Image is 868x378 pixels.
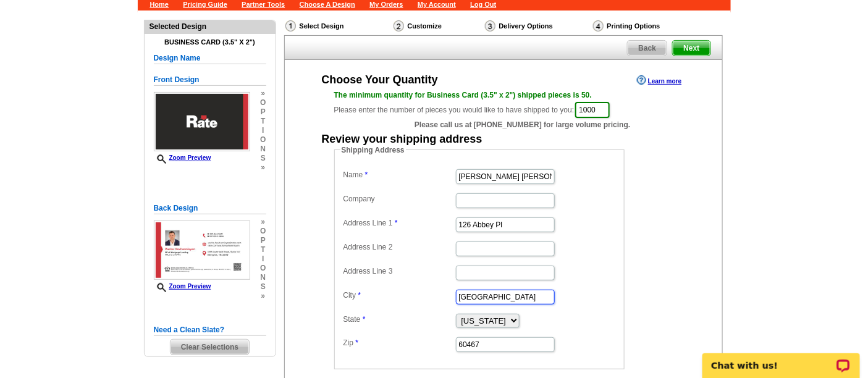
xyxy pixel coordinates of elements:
span: s [260,154,266,163]
h5: Front Design [154,74,266,86]
span: o [260,98,266,107]
div: Please enter the number of pieces you would like to have shipped to you: [334,90,673,119]
span: Please call us at [PHONE_NUMBER] for large volume pricing. [415,119,630,130]
a: Zoom Preview [154,283,211,290]
span: s [260,282,266,292]
img: small-thumb.jpg [154,92,250,151]
span: p [260,236,266,245]
a: Home [150,1,169,8]
a: Zoom Preview [154,154,211,161]
span: » [260,217,266,227]
h5: Back Design [154,203,266,214]
a: Back [627,40,667,56]
span: o [260,264,266,273]
span: Back [628,41,667,56]
h5: Design Name [154,52,266,64]
span: » [260,163,266,172]
label: Zip [343,337,455,348]
label: State [343,314,455,325]
span: n [260,145,266,154]
div: Choose Your Quantity [322,74,438,85]
div: Printing Options [592,20,702,32]
span: » [260,89,266,98]
a: Log Out [470,1,496,8]
div: The minimum quantity for Business Card (3.5" x 2") shipped pieces is 50. [334,90,673,101]
div: Review your shipping address [322,133,482,145]
label: Address Line 2 [343,241,455,253]
label: Address Line 3 [343,266,455,277]
span: o [260,135,266,145]
h5: Need a Clean Slate? [154,324,266,336]
span: t [260,117,266,126]
label: Name [343,169,455,180]
iframe: LiveChat chat widget [694,339,868,378]
label: City [343,290,455,301]
h4: Business Card (3.5" x 2") [154,38,266,46]
div: Delivery Options [484,20,592,35]
span: t [260,245,266,254]
img: Select Design [285,20,296,31]
a: Pricing Guide [183,1,227,8]
img: Customize [394,20,404,31]
div: Selected Design [145,20,276,32]
label: Company [343,193,455,204]
span: Next [673,41,710,56]
span: » [260,292,266,301]
span: p [260,107,266,117]
a: Learn more [637,75,681,85]
a: Choose A Design [300,1,355,8]
img: Delivery Options [485,20,495,31]
span: i [260,126,266,135]
img: small-thumb.jpg [154,220,250,280]
span: n [260,273,266,282]
a: Partner Tools [242,1,285,8]
img: Printing Options & Summary [593,20,604,31]
span: i [260,254,266,264]
a: My Account [418,1,456,8]
div: Select Design [284,20,392,35]
legend: Shipping Address [340,145,406,156]
span: o [260,227,266,236]
span: Clear Selections [171,340,249,355]
label: Address Line 1 [343,217,455,229]
a: My Orders [369,1,403,8]
div: Customize [392,20,484,32]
